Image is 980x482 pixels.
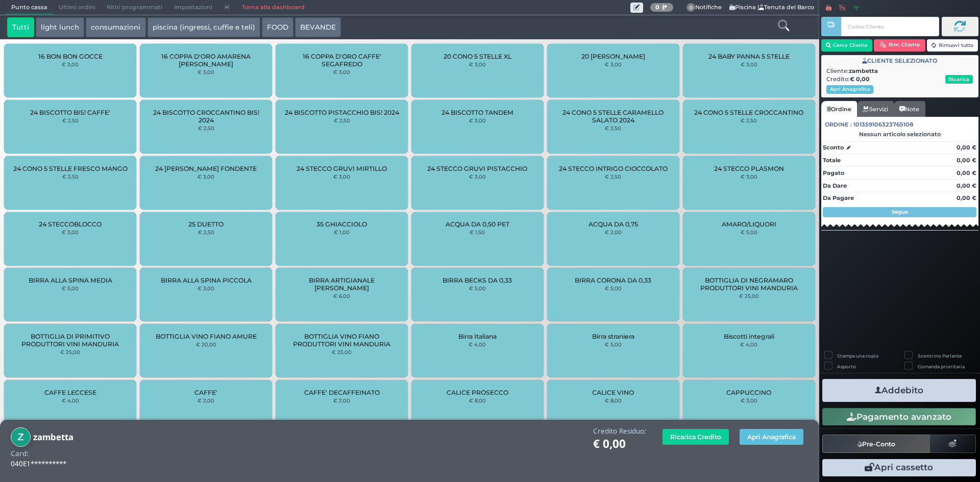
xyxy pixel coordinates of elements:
h4: Card: [11,450,29,458]
small: € 3,00 [198,69,214,75]
small: € 4,00 [469,341,486,347]
span: CALICE VINO [592,389,634,396]
strong: 0,00 € [957,169,976,176]
span: BOTTIGLIA VINO FIANO PRODUTTORI VINI MANDURIA [284,333,399,348]
small: € 2,50 [334,117,350,123]
small: € 3,00 [198,285,214,291]
span: BIRRA BECKS DA 0,33 [443,276,512,284]
small: € 2,50 [198,229,214,235]
div: Credito: [826,75,973,84]
span: BIRRA ALLA SPINA MEDIA [29,276,112,284]
span: Biscotti integrali [724,333,774,340]
span: Impostazioni [168,1,218,15]
strong: Totale [823,157,841,164]
small: € 8,00 [605,397,622,403]
small: € 4,00 [740,341,757,347]
small: € 5,00 [605,341,622,347]
small: € 2,50 [198,125,214,131]
small: € 3,00 [605,61,622,67]
strong: Sconto [823,143,844,152]
span: 24 CONO 5 STELLE FRESCO MANGO [13,165,128,172]
span: Punto cassa [6,1,53,15]
button: Rimuovi tutto [927,39,978,52]
span: BOTTIGLIA DI PRIMITIVO PRODUTTORI VINI MANDURIA [13,333,128,348]
span: ACQUA DA 0,75 [589,220,638,228]
b: zambetta [33,431,73,443]
button: consumazioni [86,17,145,38]
button: BEVANDE [295,17,341,38]
small: € 5,00 [741,229,757,235]
label: Comanda prioritaria [918,363,965,370]
small: € 20,00 [196,341,216,347]
span: 101359106323765108 [853,120,913,129]
small: € 3,00 [469,61,486,67]
button: Addebito [822,379,976,402]
small: € 2,00 [198,397,214,403]
label: Scontrino Parlante [918,352,962,359]
strong: Da Pagare [823,194,854,201]
span: 24 STECCO GRUVI PISTACCHIO [427,165,527,172]
small: € 2,50 [62,173,79,180]
span: 24 STECCO GRUVI MIRTILLO [297,165,387,172]
span: 16 BON BON GOCCE [38,53,103,60]
small: € 3,00 [741,173,757,180]
button: Tutti [7,17,34,38]
small: € 5,00 [62,285,79,291]
span: 24 STECCOBLOCCO [39,220,102,228]
button: Apri Anagrafica [740,429,803,445]
strong: 0,00 € [957,182,976,189]
span: Birra straniera [592,333,634,340]
small: € 3,00 [198,173,214,180]
a: Torna alla dashboard [236,1,310,15]
span: 24 BABY PANNA 5 STELLE [708,53,790,60]
small: € 2,50 [605,125,621,131]
strong: € 0,00 [850,75,870,83]
h4: Credito Residuo: [593,427,646,435]
span: BIRRA CORONA DA 0,33 [575,276,651,284]
h1: € 0,00 [593,438,646,450]
small: € 3,00 [62,61,79,67]
button: Ricarica [945,75,973,84]
strong: 0,00 € [957,194,976,201]
span: 24 CONO 5 STELLE CROCCANTINO [694,109,803,116]
small: € 3,00 [333,69,350,75]
span: Birra Italiana [458,333,497,340]
strong: 0,00 € [957,157,976,164]
small: € 1,50 [470,229,485,235]
span: Ultimi ordini [53,1,101,15]
span: 35 GHIACCIOLO [316,220,367,228]
button: Apri Anagrafica [826,85,873,94]
span: CALICE PROSECCO [447,389,508,396]
strong: Pagato [823,169,844,176]
small: € 2,50 [741,117,757,123]
span: CAPPUCCINO [726,389,771,396]
small: € 1,00 [334,229,350,235]
span: BOTTIGLIA VINO FIANO AMURE [156,333,257,340]
div: Cliente: [826,67,973,75]
input: Codice Cliente [841,17,939,36]
small: € 2,00 [333,397,350,403]
small: € 8,00 [469,397,486,403]
button: Ricarica Credito [663,429,729,445]
small: € 5,00 [469,285,486,291]
button: Pre-Conto [822,435,930,453]
small: € 2,50 [605,173,621,180]
strong: Segue [892,209,908,215]
strong: Da Dare [823,182,847,189]
span: Ordine : [825,120,852,129]
small: € 3,00 [469,173,486,180]
span: 20 CONO 5 STELLE XL [444,53,511,60]
span: ACQUA DA 0,50 PET [446,220,509,228]
span: 24 BISCOTTO TANDEM [442,109,513,116]
small: € 3,00 [62,229,79,235]
span: 16 COPPA D'ORO CAFFE' SEGAFREDO [284,53,399,68]
b: 0 [655,4,659,11]
label: Asporto [837,363,856,370]
b: zambetta [849,67,878,74]
small: € 3,00 [469,117,486,123]
small: € 2,50 [62,117,79,123]
button: Rim. Cliente [874,39,925,52]
div: Nessun articolo selezionato [821,131,978,138]
span: 16 COPPA D'ORO AMARENA [PERSON_NAME] [149,53,263,68]
span: BIRRA ARTIGIANALE [PERSON_NAME] [284,276,399,292]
